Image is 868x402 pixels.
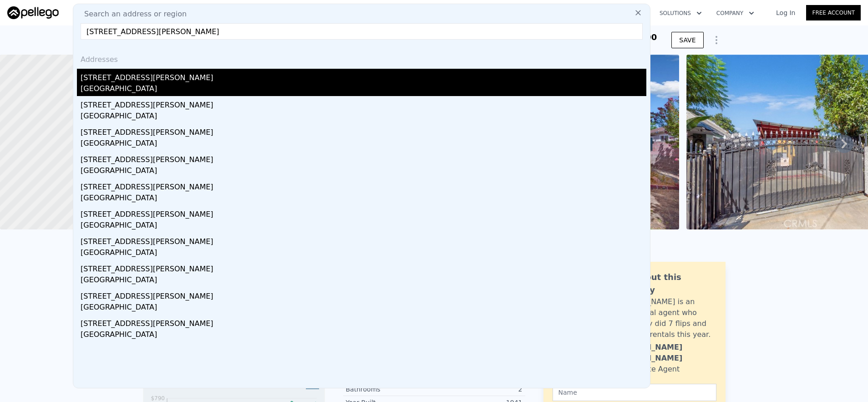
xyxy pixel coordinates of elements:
[806,5,861,20] a: Free Account
[81,205,646,220] div: [STREET_ADDRESS][PERSON_NAME]
[77,9,187,20] span: Search an address or region
[707,31,726,49] button: Show Options
[615,296,716,340] div: [PERSON_NAME] is an active local agent who personally did 7 flips and bought 3 rentals this year.
[81,302,646,315] div: [GEOGRAPHIC_DATA]
[77,47,646,69] div: Addresses
[553,384,716,401] input: Name
[81,287,646,302] div: [STREET_ADDRESS][PERSON_NAME]
[81,23,643,40] input: Enter an address, city, region, neighborhood or zip code
[81,123,646,138] div: [STREET_ADDRESS][PERSON_NAME]
[765,8,806,17] a: Log In
[81,247,646,260] div: [GEOGRAPHIC_DATA]
[652,5,709,21] button: Solutions
[81,329,646,342] div: [GEOGRAPHIC_DATA]
[151,395,165,402] tspan: $790
[81,96,646,111] div: [STREET_ADDRESS][PERSON_NAME]
[615,342,716,364] div: [PERSON_NAME] [PERSON_NAME]
[81,275,646,287] div: [GEOGRAPHIC_DATA]
[81,111,646,123] div: [GEOGRAPHIC_DATA]
[81,260,646,275] div: [STREET_ADDRESS][PERSON_NAME]
[81,151,646,165] div: [STREET_ADDRESS][PERSON_NAME]
[671,32,703,48] button: SAVE
[81,178,646,193] div: [STREET_ADDRESS][PERSON_NAME]
[81,220,646,233] div: [GEOGRAPHIC_DATA]
[81,69,646,83] div: [STREET_ADDRESS][PERSON_NAME]
[615,271,716,296] div: Ask about this property
[81,233,646,247] div: [STREET_ADDRESS][PERSON_NAME]
[709,5,761,21] button: Company
[346,385,434,394] div: Bathrooms
[81,193,646,205] div: [GEOGRAPHIC_DATA]
[81,165,646,178] div: [GEOGRAPHIC_DATA]
[81,83,646,96] div: [GEOGRAPHIC_DATA]
[434,385,523,394] div: 2
[81,138,646,151] div: [GEOGRAPHIC_DATA]
[81,315,646,329] div: [STREET_ADDRESS][PERSON_NAME]
[7,6,59,19] img: Pellego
